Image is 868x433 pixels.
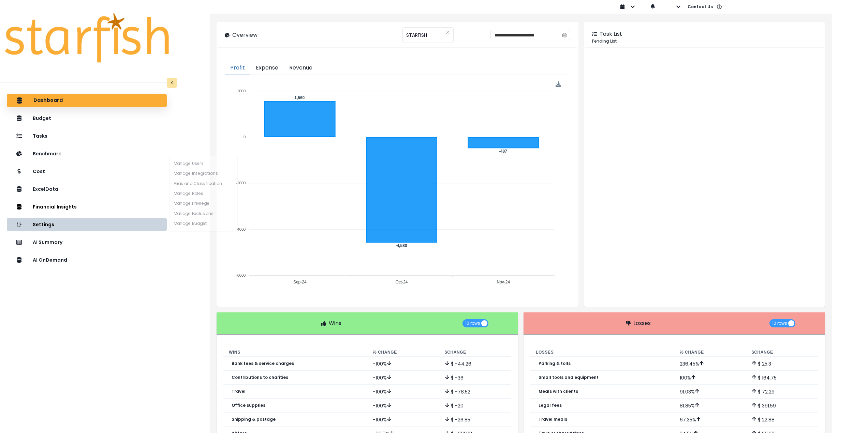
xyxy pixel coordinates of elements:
[746,399,818,413] td: $ 391.59
[439,413,511,427] td: $ -26.85
[250,61,284,75] button: Expense
[223,348,367,357] th: Wins
[367,348,439,357] th: % Change
[7,129,167,143] button: Tasks
[170,199,237,208] button: Manage Privilege
[170,158,237,168] button: Manage Users
[33,115,51,121] p: Budget
[439,371,511,385] td: $ -36
[539,417,567,422] p: Travel meals
[439,348,511,357] th: $ Change
[7,165,167,178] button: Cost
[446,30,450,34] svg: close
[674,357,746,371] td: 236.45 %
[7,235,167,249] button: AI Summary
[746,371,818,385] td: $ 164.75
[33,257,67,263] p: AI OnDemand
[439,399,511,413] td: $ -20
[7,218,167,231] button: Settings
[465,319,480,327] span: 10 rows
[396,280,408,285] tspan: Oct-24
[7,147,167,160] button: Benchmark
[237,89,246,93] tspan: 2000
[170,208,237,218] button: Manage Exclusions
[7,94,167,107] button: Dashboard
[746,348,818,357] th: $ Change
[244,135,246,139] tspan: 0
[746,357,818,371] td: $ 25.3
[7,253,167,267] button: AI OnDemand
[236,273,246,277] tspan: -6000
[439,357,511,371] td: $ -44.26
[232,389,246,394] p: Travel
[7,200,167,214] button: Financial Insights
[367,385,439,399] td: -100 %
[367,357,439,371] td: -100 %
[592,38,817,44] p: Pending List
[367,399,439,413] td: -100 %
[329,319,341,327] p: Wins
[674,348,746,357] th: % Change
[33,151,61,157] p: Benchmark
[284,61,318,75] button: Revenue
[674,385,746,399] td: 91.03 %
[406,28,427,42] span: STARFISH
[746,413,818,427] td: $ 22.88
[674,371,746,385] td: 100 %
[33,169,45,174] p: Cost
[7,111,167,125] button: Budget
[33,239,62,245] p: AI Summary
[539,375,599,380] p: Small tools and equipment
[225,61,250,75] button: Profit
[633,319,651,327] p: Losses
[232,361,294,366] p: Bank fees & service charges
[674,413,746,427] td: 67.35 %
[33,133,47,139] p: Tasks
[772,319,787,327] span: 10 rows
[539,403,562,408] p: Legal fees
[232,403,265,408] p: Office supplies
[170,219,237,229] button: Manage Budget
[367,413,439,427] td: -100 %
[170,169,237,179] button: Manage Integrations
[674,399,746,413] td: 81.85 %
[170,189,237,199] button: Manage Roles
[439,385,511,399] td: $ -78.52
[232,31,258,39] p: Overview
[7,182,167,196] button: ExcelData
[446,29,450,36] button: Clear
[600,30,622,38] p: Task List
[33,97,63,104] p: Dashboard
[293,280,307,285] tspan: Sep-24
[170,179,237,188] button: Alias and Classification
[556,81,561,87] img: Download Profit
[232,417,276,422] p: Shipping & postage
[562,33,567,37] svg: calendar
[539,361,571,366] p: Parking & tolls
[556,81,561,87] div: Menu
[530,348,674,357] th: Losses
[232,375,288,380] p: Contributions to charities
[746,385,818,399] td: $ 72.29
[539,389,578,394] p: Meals with clients
[367,371,439,385] td: -100 %
[497,280,510,285] tspan: Nov-24
[33,186,58,192] p: ExcelData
